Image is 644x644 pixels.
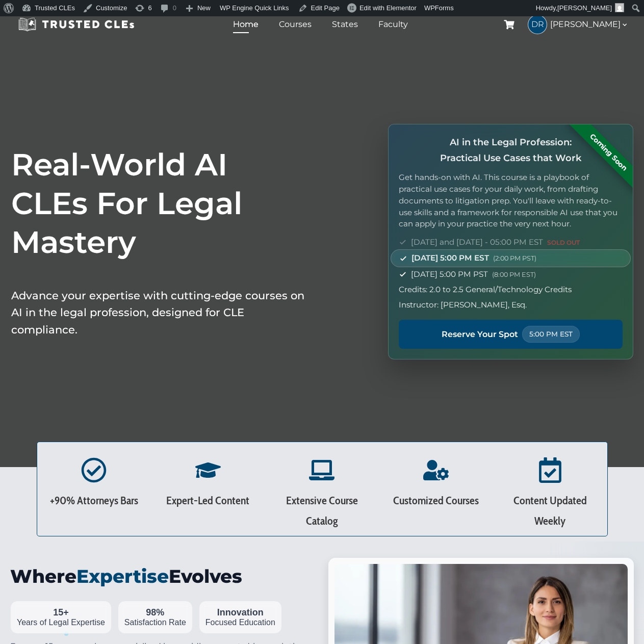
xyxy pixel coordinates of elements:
div: Innovation [205,607,275,618]
div: 15+ [17,607,105,618]
span: SOLD OUT [547,239,580,246]
a: States [329,17,360,32]
a: Courses [276,17,314,32]
img: Trusted CLEs [15,17,137,32]
span: [DATE] 5:00 PM EST [411,252,536,264]
div: Years of Legal Expertise [17,618,105,627]
span: Reserve Your Spot [442,328,518,341]
span: [DATE] and [DATE] - 05:00 PM EST [411,236,580,248]
button: Innovation Focused Education [199,601,282,634]
span: DR [528,15,547,34]
h2: Where Evolves [10,558,316,595]
div: Focused Education [205,618,275,627]
span: Expert-Led Content [166,494,249,507]
p: Get hands-on with AI. This course is a playbook of practical use cases for your daily work, from ... [399,172,622,230]
span: Instructor: [PERSON_NAME], Esq. [399,299,527,311]
span: [PERSON_NAME] [557,4,612,12]
button: 15+ Years of Legal Expertise [10,601,112,634]
span: [PERSON_NAME] [550,18,629,31]
p: Advance your expertise with cutting-edge courses on AI in the legal profession, designed for CLE ... [11,287,307,339]
h4: AI in the Legal Profession: Practical Use Cases that Work [399,135,622,166]
a: Home [230,17,261,32]
button: 98% Satisfaction Rate [118,601,193,634]
span: (2:00 PM PST) [493,254,536,262]
span: Extensive Course Catalog [286,494,358,528]
span: Expertise [76,565,169,587]
span: Customized Courses [393,494,479,507]
span: (8:00 PM EST) [492,271,536,278]
span: 5:00 PM EST [522,326,580,343]
span: +90% Attorneys Bars [50,494,138,507]
span: Credits: 2.0 to 2.5 General/Technology Credits [399,284,572,296]
span: Content Updated Weekly [513,494,587,528]
div: 98% [124,607,186,618]
a: Faculty [376,17,410,32]
span: Edit with Elementor [359,4,417,12]
a: Reserve Your Spot 5:00 PM EST [399,320,622,349]
span: [DATE] 5:00 PM PST [411,268,536,280]
div: Satisfaction Rate [124,618,186,627]
h1: Real-World AI CLEs For Legal Mastery [11,145,307,262]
